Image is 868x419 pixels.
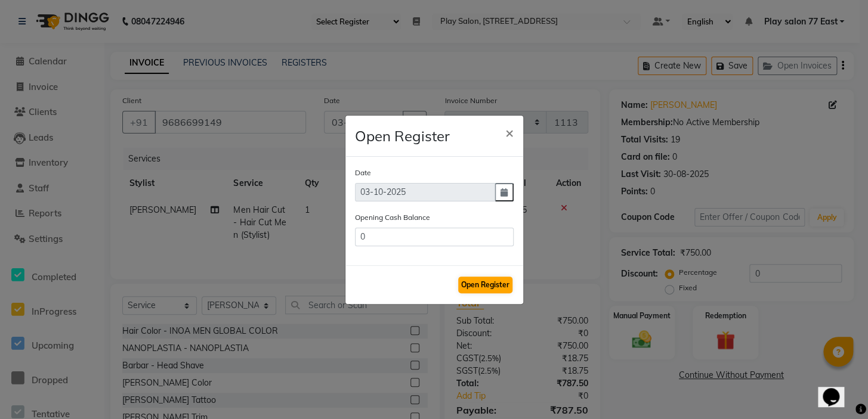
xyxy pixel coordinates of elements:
input: Amount [355,228,514,246]
iframe: chat widget [818,371,856,407]
span: × [505,123,514,141]
button: Open Register [458,277,512,293]
label: Opening Cash Balance [355,212,430,223]
h4: Open Register [355,125,450,147]
button: Close [496,116,523,149]
label: Date [355,167,371,178]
